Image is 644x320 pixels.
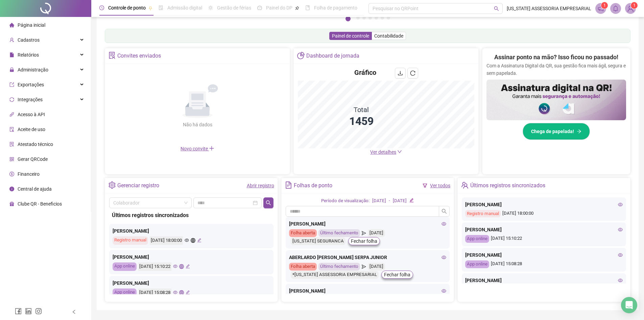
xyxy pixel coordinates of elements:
span: Clube QR - Beneficios [18,201,62,207]
button: Fechar folha [381,271,413,279]
span: Painel do DP [266,5,292,10]
span: solution [109,52,116,59]
button: 7 [387,16,390,20]
span: notification [598,5,604,12]
div: [DATE] [368,263,385,271]
span: eye [618,227,623,232]
span: file-done [159,5,163,10]
span: download [398,70,403,76]
span: Folha de pagamento [314,5,357,10]
div: [PERSON_NAME] [113,227,270,235]
span: left [72,310,76,314]
span: export [9,82,14,87]
button: 5 [375,16,378,20]
span: Atestado técnico [18,142,53,147]
div: [DATE] [393,197,407,205]
span: book [305,5,310,10]
span: Financeiro [18,171,40,177]
div: Último fechamento [318,229,360,237]
div: Folhas de ponto [294,180,332,191]
span: info-circle [9,187,14,191]
span: Exportações [18,82,44,87]
span: 1 [633,3,636,8]
div: [DATE] 15:10:22 [465,235,623,243]
div: [DATE] 18:00:00 [465,210,623,218]
button: 3 [362,16,366,20]
span: plus [209,146,214,151]
div: Dashboard de jornada [306,50,359,62]
div: [PERSON_NAME] [113,279,270,287]
span: linkedin [25,308,32,315]
span: Gerar QRCode [18,156,48,162]
span: [US_STATE] ASSESSORIA EMPRESARIAL [507,5,591,12]
span: down [397,149,402,154]
span: search [494,6,499,11]
span: 1 [603,3,606,8]
span: api [9,112,14,117]
span: eye [185,238,189,242]
span: filter [423,183,427,188]
h4: Gráfico [354,68,376,77]
span: Admissão digital [167,5,202,10]
span: instagram [35,308,42,315]
span: home [9,23,14,27]
button: 2 [356,16,360,20]
div: Gerenciar registro [117,180,159,191]
button: 1 [345,16,351,21]
div: [DATE] [372,197,386,205]
span: edit [197,238,201,242]
button: Fechar folha [348,237,380,245]
div: Registro manual [113,236,148,245]
span: team [461,182,468,189]
span: Painel de controle [332,33,369,39]
div: [DATE] 18:00:00 [150,236,183,245]
a: Ver todos [430,183,450,188]
div: [PERSON_NAME] [289,220,447,228]
span: audit [9,127,14,132]
div: [PERSON_NAME] [289,287,447,295]
span: Controle de ponto [108,5,146,10]
span: Administração [18,67,48,72]
p: Com a Assinatura Digital da QR, sua gestão fica mais ágil, segura e sem papelada. [486,62,626,77]
span: setting [109,182,116,189]
span: facebook [15,308,22,315]
span: send [362,229,366,237]
span: bell [613,5,619,12]
span: user-add [9,38,14,42]
span: eye [173,290,177,295]
div: [DATE] 15:08:28 [465,260,623,268]
span: Fechar folha [351,237,377,245]
span: Chega de papelada! [531,128,574,135]
span: eye [618,202,623,207]
div: Convites enviados [117,50,161,62]
span: Gestão de férias [217,5,251,10]
div: App online [465,235,489,243]
span: dashboard [257,5,262,10]
div: Folha aberta [289,229,317,237]
div: Últimos registros sincronizados [112,211,271,219]
div: [PERSON_NAME] [465,201,623,208]
div: [PERSON_NAME] [465,251,623,259]
div: Não há dados [166,121,229,128]
span: eye [442,221,446,226]
span: eye [442,255,446,260]
sup: Atualize o seu contato no menu Meus Dados [631,2,638,9]
div: [US_STATE] SEGURANCA [291,237,345,245]
div: Último fechamento [318,263,360,271]
span: eye [173,264,177,269]
span: search [266,200,271,206]
span: Ver detalhes [370,149,396,155]
div: Registro manual [465,210,501,218]
img: 89980 [625,3,636,14]
h2: Assinar ponto na mão? Isso ficou no passado! [494,52,618,62]
span: qrcode [9,157,14,162]
span: Cadastros [18,37,40,43]
span: pushpin [148,6,152,10]
span: dollar [9,172,14,176]
sup: 1 [601,2,608,9]
span: search [442,209,447,214]
span: sync [9,97,14,102]
div: App online [113,262,137,271]
span: edit [409,198,414,202]
div: [PERSON_NAME] [113,253,270,261]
